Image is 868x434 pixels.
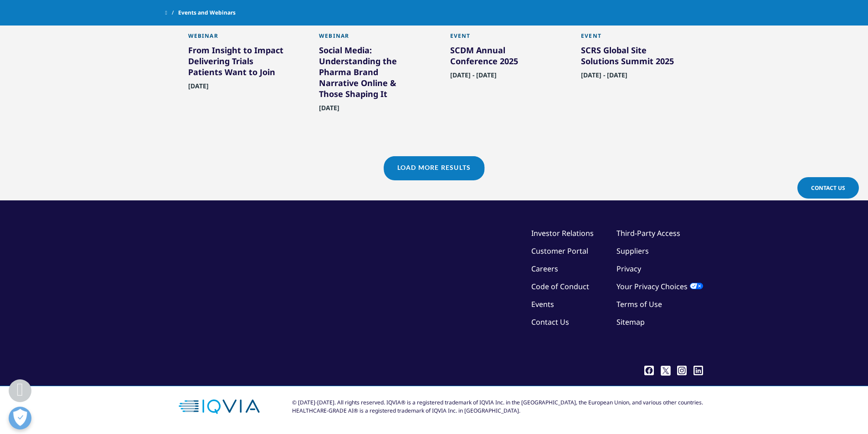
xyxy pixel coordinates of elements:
[292,398,703,415] div: © [DATE]-[DATE]. All rights reserved. IQVIA® is a registered trademark of IQVIA Inc. in the [GEOG...
[188,32,288,112] a: Webinar From Insight to Impact Delivering Trials Patients Want to Join [DATE]
[450,32,550,45] div: Event
[319,32,418,133] a: Webinar Social Media: Understanding the Pharma Brand Narrative Online & Those Shaping It [DATE]
[319,103,339,117] span: [DATE]
[811,184,845,192] span: Contact Us
[188,45,288,81] div: From Insight to Impact Delivering Trials Patients Want to Join
[616,228,680,238] a: Third-Party Access
[616,246,649,256] a: Suppliers
[450,45,550,70] div: SCDM Annual Conference 2025
[616,264,641,274] a: Privacy
[450,71,497,85] span: [DATE] - [DATE]
[178,5,236,21] span: Events and Webinars
[581,32,680,101] a: Event SCRS Global Site Solutions Summit 2025 [DATE] - [DATE]
[384,156,484,179] a: Load More Results
[616,299,662,309] a: Terms of Use
[319,45,418,103] div: Social Media: Understanding the Pharma Brand Narrative Online & Those Shaping It
[319,32,418,45] div: Webinar
[531,246,588,256] a: Customer Portal
[531,264,558,274] a: Careers
[581,45,680,70] div: SCRS Global Site Solutions Summit 2025
[531,228,594,238] a: Investor Relations
[531,299,554,309] a: Events
[581,32,680,45] div: Event
[450,32,550,101] a: Event SCDM Annual Conference 2025 [DATE] - [DATE]
[616,317,645,327] a: Sitemap
[9,407,31,429] button: Abrir preferencias
[616,281,703,291] a: Your Privacy Choices
[531,281,589,291] a: Code of Conduct
[188,32,288,45] div: Webinar
[188,82,209,96] span: [DATE]
[531,317,569,327] a: Contact Us
[581,71,627,85] span: [DATE] - [DATE]
[797,177,859,199] a: Contact Us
